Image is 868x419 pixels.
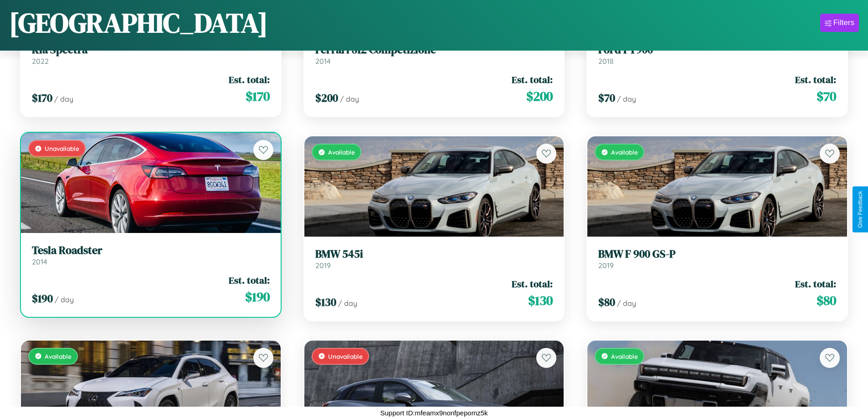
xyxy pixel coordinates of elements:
[338,299,357,308] span: / day
[315,57,331,66] span: 2014
[833,18,854,27] div: Filters
[32,90,52,105] span: $ 170
[598,248,836,270] a: BMW F 900 GS-P2019
[611,148,638,156] span: Available
[45,145,79,152] span: Unavailable
[32,57,49,66] span: 2022
[45,352,72,360] span: Available
[598,248,836,261] h3: BMW F 900 GS-P
[315,43,553,57] h3: Ferrari 812 Competizione
[9,4,268,41] h1: [GEOGRAPHIC_DATA]
[598,57,614,66] span: 2018
[820,14,859,32] button: Filters
[617,94,636,103] span: / day
[32,257,47,266] span: 2014
[315,90,338,105] span: $ 200
[54,94,73,103] span: / day
[315,261,331,270] span: 2019
[315,295,336,310] span: $ 130
[795,73,836,86] span: Est. total:
[617,299,636,308] span: / day
[380,407,488,419] p: Support ID: mfeamx9nonfpepomz5k
[512,277,553,290] span: Est. total:
[598,43,836,66] a: Ford FT9002018
[32,43,270,66] a: Kia Spectra2022
[246,87,270,105] span: $ 170
[598,295,615,310] span: $ 80
[512,73,553,86] span: Est. total:
[795,277,836,290] span: Est. total:
[315,43,553,66] a: Ferrari 812 Competizione2014
[328,352,363,360] span: Unavailable
[315,248,553,270] a: BMW 545i2019
[315,248,553,261] h3: BMW 545i
[598,90,615,105] span: $ 70
[328,148,355,156] span: Available
[611,352,638,360] span: Available
[32,244,270,257] h3: Tesla Roadster
[598,261,614,270] span: 2019
[817,87,836,105] span: $ 70
[32,244,270,266] a: Tesla Roadster2014
[526,87,553,105] span: $ 200
[817,291,836,310] span: $ 80
[32,291,53,306] span: $ 190
[528,291,553,310] span: $ 130
[229,73,270,86] span: Est. total:
[245,288,270,306] span: $ 190
[55,295,74,304] span: / day
[229,274,270,287] span: Est. total:
[857,191,863,228] div: Give Feedback
[340,94,359,103] span: / day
